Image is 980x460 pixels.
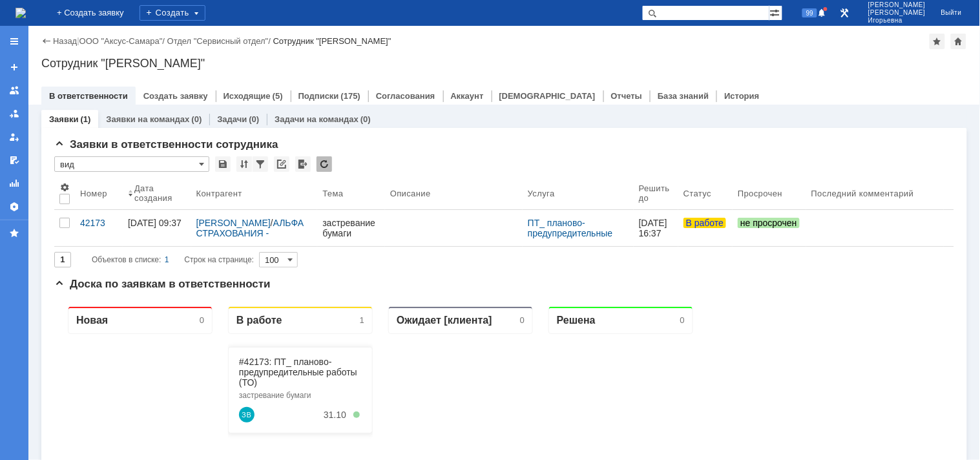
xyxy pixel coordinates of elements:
div: 31.10.2025 [269,114,292,124]
div: Статус [683,189,711,198]
div: 0 [145,19,150,29]
div: Описание [390,189,431,198]
div: Просрочен [738,189,782,198]
div: Сотрудник "[PERSON_NAME]" [273,36,391,46]
div: | [77,36,79,45]
th: Услуга [523,177,634,210]
div: Скопировать ссылку на список [274,156,289,172]
div: 1 [306,19,310,29]
span: [DATE] 16:37 [639,218,670,238]
div: Создать [140,5,205,21]
a: Исходящие [224,91,271,101]
div: Обновлять список [317,156,332,172]
a: Назад [53,36,77,46]
span: не просрочен [738,218,800,228]
div: 0 [626,19,631,29]
a: Заявки на командах [106,114,189,124]
i: Строк на странице: [92,252,254,267]
a: В ответственности [49,91,128,101]
a: Заявки [49,114,78,124]
a: ПТ_ планово-предупредительные работы (ТО) [528,218,615,249]
th: Статус [678,177,733,210]
div: Тема [322,189,343,198]
div: / [167,36,273,46]
th: Контрагент [191,177,318,210]
a: 42173 [75,210,123,246]
div: В работе [182,18,228,30]
a: Задачи [217,114,247,124]
a: Аккаунт [451,91,484,101]
div: Экспорт списка [295,156,311,172]
a: [DEMOGRAPHIC_DATA] [499,91,596,101]
a: Загороднев Владимир Александрович [185,111,200,127]
a: #42173: ПТ_ планово-предупредительные работы (ТО) [185,61,303,92]
div: 0 [466,19,470,29]
span: 99 [802,8,817,17]
span: Расширенный поиск [769,6,782,18]
div: (0) [360,114,371,124]
a: Отчеты [611,91,643,101]
span: Заявки в ответственности сотрудника [54,138,278,151]
div: Услуга [528,189,555,198]
a: Отдел "Сервисный отдел" [167,36,269,46]
div: 1 [165,252,169,267]
div: Новая [22,18,54,30]
div: (175) [341,91,360,101]
div: Дата создания [134,183,176,203]
a: Мои согласования [4,150,25,171]
a: В работе [678,210,733,246]
a: ООО "Аксус-Самара" [79,36,163,46]
th: Дата создания [123,177,191,210]
a: Создать заявку [4,57,25,78]
div: Сохранить вид [215,156,231,172]
div: / [79,36,167,46]
div: (0) [191,114,202,124]
span: В работе [683,218,726,228]
div: (5) [273,91,283,101]
a: Подписки [298,91,339,101]
div: (0) [249,114,259,124]
a: Создать заявку [143,91,208,101]
div: Последний комментарий [811,189,914,198]
img: logo [16,8,26,18]
div: Решить до [639,183,673,203]
div: Контрагент [196,189,242,198]
div: Ожидает [клиента] [342,18,438,30]
span: Игорьевна [868,17,926,25]
div: 5. Менее 100% [299,116,306,122]
a: застревание бумаги [317,210,385,246]
div: застревание бумаги [185,95,308,104]
a: История [724,91,759,101]
span: [PERSON_NAME] [868,9,926,17]
a: [DATE] 16:37 [634,210,678,246]
span: Объектов в списке: [92,255,161,264]
div: #42173: ПТ_ планово-предупредительные работы (ТО) [185,61,308,92]
th: Номер [75,177,123,210]
a: [PERSON_NAME] [196,218,271,228]
div: застревание бумаги [322,218,380,238]
div: Номер [80,189,107,198]
a: Заявки в моей ответственности [4,103,25,124]
a: [DATE] 09:37 [123,210,191,246]
div: Сортировка... [236,156,252,172]
a: Настройки [4,196,25,217]
a: Мои заявки [4,127,25,147]
a: Заявки на командах [4,80,25,101]
div: 42173 [80,218,118,228]
div: Сделать домашней страницей [951,34,966,49]
a: Перейти на домашнюю страницу [16,8,26,18]
a: Отчеты [4,173,25,194]
a: Задачи на командах [275,114,359,124]
div: Решена [503,18,541,30]
div: Сотрудник "[PERSON_NAME]" [41,57,967,70]
div: [DATE] 09:37 [128,218,182,228]
div: (1) [80,114,90,124]
div: Фильтрация... [253,156,268,172]
span: Настройки [59,182,70,193]
div: / [196,218,313,238]
a: не просрочен [733,210,806,246]
a: База знаний [658,91,709,101]
span: [PERSON_NAME] [868,1,926,9]
th: Тема [317,177,385,210]
span: Доска по заявкам в ответственности [54,278,271,290]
